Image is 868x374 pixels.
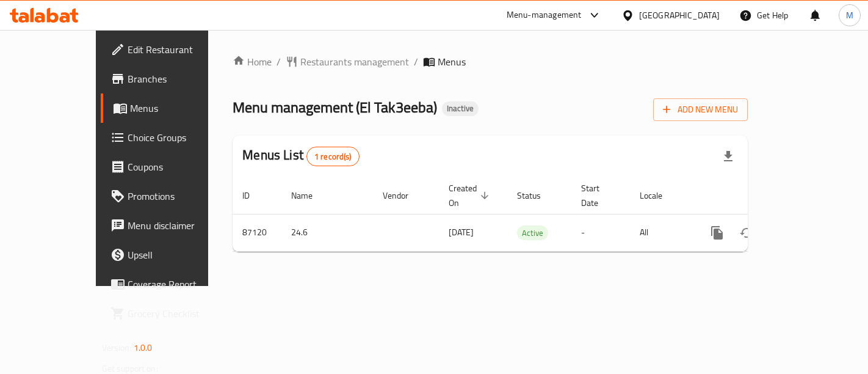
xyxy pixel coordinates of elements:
[233,54,272,69] a: Home
[693,177,830,215] th: Actions
[128,189,231,204] span: Promotions
[281,214,373,251] td: 24.6
[233,177,830,252] table: enhanced table
[128,277,231,291] span: Coverage Report
[581,181,615,210] span: Start Date
[714,142,743,171] div: Export file
[517,226,548,240] span: Active
[128,71,231,86] span: Branches
[449,224,474,240] span: [DATE]
[101,211,241,240] a: Menu disclaimer
[101,240,241,269] a: Upsell
[101,182,241,211] a: Promotions
[442,101,479,116] div: Inactive
[653,98,748,121] button: Add New Menu
[277,54,281,69] li: /
[307,151,359,163] span: 1 record(s)
[128,130,231,145] span: Choice Groups
[128,306,231,321] span: Grocery Checklist
[449,181,493,210] span: Created On
[517,226,548,240] div: Active
[571,214,630,251] td: -
[414,54,418,69] li: /
[507,8,582,23] div: Menu-management
[846,9,853,22] span: M
[517,188,557,203] span: Status
[101,152,241,182] a: Coupons
[233,54,748,69] nav: breadcrumb
[101,299,241,328] a: Grocery Checklist
[438,54,466,69] span: Menus
[101,94,241,123] a: Menus
[300,54,409,69] span: Restaurants management
[233,94,437,121] span: Menu management ( El Tak3eeba )
[703,218,732,248] button: more
[101,269,241,299] a: Coverage Report
[306,147,360,166] div: Total records count
[242,146,359,166] h2: Menus List
[128,159,231,174] span: Coupons
[639,9,720,22] div: [GEOGRAPHIC_DATA]
[640,188,678,203] span: Locale
[102,340,132,356] span: Version:
[128,248,231,262] span: Upsell
[101,123,241,152] a: Choice Groups
[101,35,241,64] a: Edit Restaurant
[732,218,761,248] button: Change Status
[233,214,281,251] td: 87120
[383,188,424,203] span: Vendor
[134,340,153,356] span: 1.0.0
[101,64,241,94] a: Branches
[128,218,231,233] span: Menu disclaimer
[630,214,693,251] td: All
[242,188,266,203] span: ID
[130,101,231,116] span: Menus
[286,54,409,69] a: Restaurants management
[442,103,479,114] span: Inactive
[291,188,328,203] span: Name
[663,102,738,117] span: Add New Menu
[128,42,231,57] span: Edit Restaurant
